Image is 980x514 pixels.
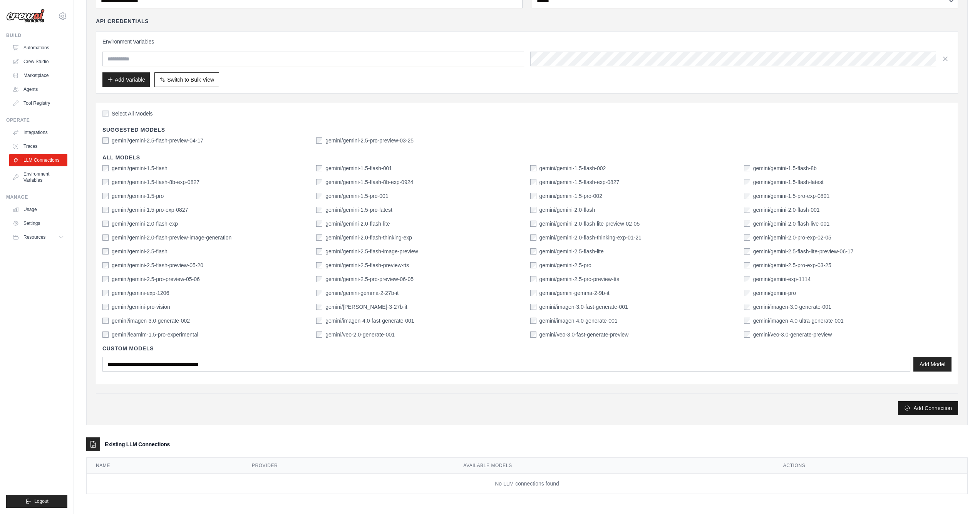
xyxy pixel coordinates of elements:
[9,83,67,95] a: Agents
[753,303,831,311] label: gemini/imagen-3.0-generate-001
[530,332,536,338] input: gemini/veo-3.0-fast-generate-preview
[530,207,536,213] input: gemini/gemini-2.0-flash
[102,38,952,45] h3: Environment Variables
[9,69,67,82] a: Marketplace
[6,9,45,23] img: Logo
[112,192,164,200] label: gemini/gemini-1.5-pro
[102,248,109,254] input: gemini/gemini-2.5-flash
[753,234,831,241] label: gemini/gemini-2.0-pro-exp-02-05
[539,192,602,200] label: gemini/gemini-1.5-pro-002
[744,262,750,268] input: gemini/gemini-2.5-pro-exp-03-25
[102,111,109,117] input: Select All Models
[539,275,620,283] label: gemini/gemini-2.5-pro-preview-tts
[753,192,829,200] label: gemini/gemini-1.5-pro-exp-0801
[6,117,67,123] div: Operate
[744,207,750,213] input: gemini/gemini-2.0-flash-001
[112,317,190,325] label: gemini/imagen-3.0-generate-002
[112,110,153,117] span: Select All Models
[112,178,199,186] label: gemini/gemini-1.5-flash-8b-exp-0827
[744,318,750,324] input: gemini/imagen-4.0-ultra-generate-001
[744,234,750,241] input: gemini/gemini-2.0-pro-exp-02-05
[316,332,322,338] input: gemini/veo-2.0-generate-001
[753,317,844,325] label: gemini/imagen-4.0-ultra-generate-001
[530,221,536,227] input: gemini/gemini-2.0-flash-lite-preview-02-05
[325,206,392,214] label: gemini/gemini-1.5-pro-latest
[102,332,109,338] input: gemini/learnlm-1.5-pro-experimental
[316,262,322,268] input: gemini/gemini-2.5-flash-preview-tts
[112,206,188,214] label: gemini/gemini-1.5-pro-exp-0827
[325,317,414,325] label: gemini/imagen-4.0-fast-generate-001
[753,178,824,186] label: gemini/gemini-1.5-flash-latest
[744,165,750,171] input: gemini/gemini-1.5-flash-8b
[753,261,831,269] label: gemini/gemini-2.5-pro-exp-03-25
[530,193,536,199] input: gemini/gemini-1.5-pro-002
[325,303,407,311] label: gemini/gemma-3-27b-it
[112,137,203,144] label: gemini/gemini-2.5-flash-preview-04-17
[325,192,388,200] label: gemini/gemini-1.5-pro-001
[744,304,750,310] input: gemini/imagen-3.0-generate-001
[9,97,67,109] a: Tool Registry
[774,458,967,474] th: Actions
[102,276,109,282] input: gemini/gemini-2.5-pro-preview-05-06
[316,248,322,254] input: gemini/gemini-2.5-flash-image-preview
[316,304,322,310] input: gemini/gemma-3-27b-it
[316,221,322,227] input: gemini/gemini-2.0-flash-lite
[112,275,200,283] label: gemini/gemini-2.5-pro-preview-05-06
[112,261,203,269] label: gemini/gemini-2.5-flash-preview-05-20
[87,474,967,494] td: No LLM connections found
[243,458,454,474] th: Provider
[102,165,109,171] input: gemini/gemini-1.5-flash
[325,261,409,269] label: gemini/gemini-2.5-flash-preview-tts
[9,231,67,243] button: Resources
[744,193,750,199] input: gemini/gemini-1.5-pro-exp-0801
[6,194,67,200] div: Manage
[102,179,109,185] input: gemini/gemini-1.5-flash-8b-exp-0827
[325,275,414,283] label: gemini/gemini-2.5-pro-preview-06-05
[102,126,952,134] h4: Suggested Models
[9,140,67,152] a: Traces
[744,276,750,282] input: gemini/gemini-exp-1114
[102,154,952,161] h4: All Models
[102,207,109,213] input: gemini/gemini-1.5-pro-exp-0827
[744,248,750,254] input: gemini/gemini-2.5-flash-lite-preview-06-17
[87,458,243,474] th: Name
[753,331,832,338] label: gemini/veo-3.0-generate-preview
[112,220,178,228] label: gemini/gemini-2.0-flash-exp
[9,55,67,68] a: Crew Studio
[454,458,774,474] th: Available Models
[9,154,67,166] a: LLM Connections
[530,234,536,241] input: gemini/gemini-2.0-flash-thinking-exp-01-21
[539,289,610,297] label: gemini/gemini-gemma-2-9b-it
[325,220,390,228] label: gemini/gemini-2.0-flash-lite
[102,262,109,268] input: gemini/gemini-2.5-flash-preview-05-20
[753,275,811,283] label: gemini/gemini-exp-1114
[112,248,168,255] label: gemini/gemini-2.5-flash
[9,217,67,229] a: Settings
[316,290,322,296] input: gemini/gemini-gemma-2-27b-it
[539,303,628,311] label: gemini/imagen-3.0-fast-generate-001
[167,76,214,84] span: Switch to Bulk View
[9,126,67,139] a: Integrations
[325,289,399,297] label: gemini/gemini-gemma-2-27b-it
[539,234,642,241] label: gemini/gemini-2.0-flash-thinking-exp-01-21
[530,248,536,254] input: gemini/gemini-2.5-flash-lite
[913,357,952,372] button: Add Model
[6,495,67,508] button: Logout
[316,165,322,171] input: gemini/gemini-1.5-flash-001
[539,220,640,228] label: gemini/gemini-2.0-flash-lite-preview-02-05
[316,193,322,199] input: gemini/gemini-1.5-pro-001
[530,165,536,171] input: gemini/gemini-1.5-flash-002
[9,203,67,216] a: Usage
[34,498,49,504] span: Logout
[316,207,322,213] input: gemini/gemini-1.5-pro-latest
[316,276,322,282] input: gemini/gemini-2.5-pro-preview-06-05
[753,248,854,255] label: gemini/gemini-2.5-flash-lite-preview-06-17
[744,290,750,296] input: gemini/gemini-pro
[744,332,750,338] input: gemini/veo-3.0-generate-preview
[898,401,958,415] button: Add Connection
[316,179,322,185] input: gemini/gemini-1.5-flash-8b-exp-0924
[102,193,109,199] input: gemini/gemini-1.5-pro
[112,234,231,241] label: gemini/gemini-2.0-flash-preview-image-generation
[105,440,170,448] h3: Existing LLM Connections
[112,303,170,311] label: gemini/gemini-pro-vision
